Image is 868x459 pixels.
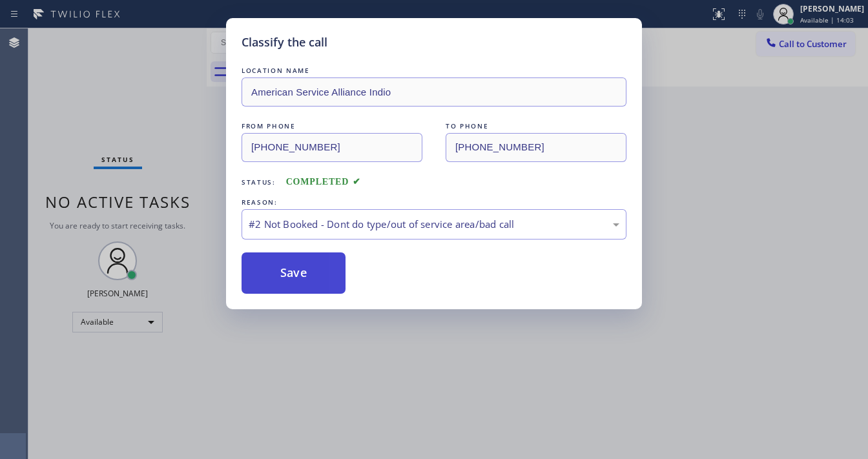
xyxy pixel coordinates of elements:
[446,119,626,133] div: TO PHONE
[242,119,422,133] div: FROM PHONE
[249,217,619,232] div: #2 Not Booked - Dont do type/out of service area/bad call
[242,196,626,209] div: REASON:
[242,252,346,294] button: Save
[286,177,361,187] span: COMPLETED
[242,34,327,51] h5: Classify the call
[446,133,626,162] input: To phone
[242,178,276,187] span: Status:
[242,64,626,77] div: LOCATION NAME
[242,133,422,162] input: From phone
